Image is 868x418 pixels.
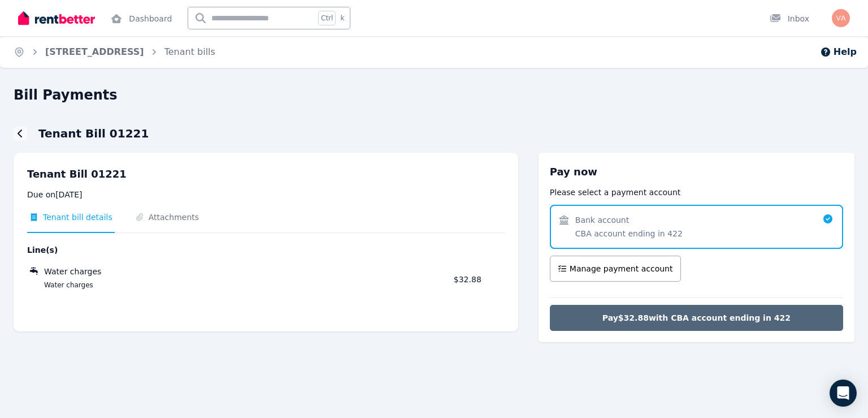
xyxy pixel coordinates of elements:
[38,126,149,141] h1: Tenant Bill 01221
[27,166,505,182] p: Tenant Bill 01221
[454,275,481,284] span: $32.88
[820,45,857,59] button: Help
[832,9,850,27] img: Vaseehara Ruban Joseph
[575,214,629,226] span: Bank account
[550,187,843,198] p: Please select a payment account
[149,212,199,223] span: Attachments
[31,281,447,290] span: Water charges
[550,164,843,180] h3: Pay now
[770,13,809,24] div: Inbox
[14,86,118,104] h1: Bill Payments
[340,14,344,23] span: k
[27,244,447,256] span: Line(s)
[550,256,682,282] button: Manage payment account
[318,11,336,25] span: Ctrl
[45,46,144,57] a: [STREET_ADDRESS]
[43,212,112,223] span: Tenant bill details
[550,305,843,331] button: Pay$32.88with CBA account ending in 422
[27,189,505,200] p: Due on [DATE]
[575,228,683,239] span: CBA account ending in 422
[570,263,673,274] span: Manage payment account
[27,212,505,233] nav: Tabs
[164,45,215,59] span: Tenant bills
[44,266,101,277] span: Water charges
[830,380,857,407] div: Open Intercom Messenger
[602,312,791,324] span: Pay $32.88 with CBA account ending in 422
[18,10,95,27] img: RentBetter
